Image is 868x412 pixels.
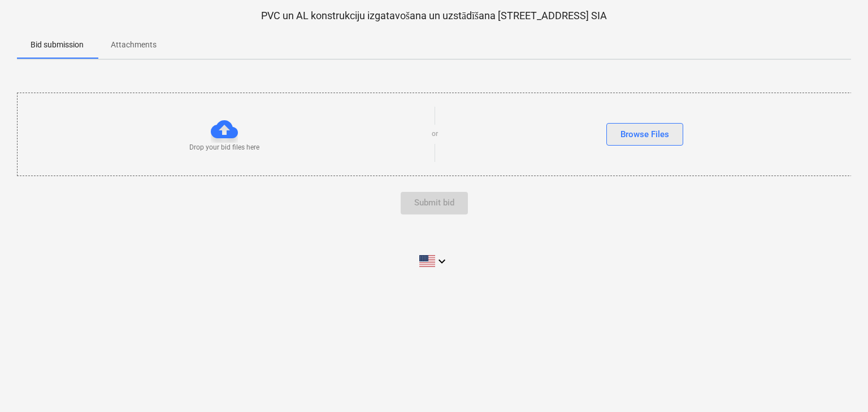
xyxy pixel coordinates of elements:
p: Attachments [111,39,157,51]
p: PVC un AL konstrukciju izgatavošana un uzstādīšana [STREET_ADDRESS] SIA [17,9,851,23]
div: Drop your bid files hereorBrowse Files [17,93,852,176]
p: or [432,129,438,139]
div: Browse Files [620,127,669,142]
p: Drop your bid files here [189,143,259,152]
button: Browse Files [606,123,683,146]
p: Bid submission [31,39,84,51]
i: keyboard_arrow_down [435,255,449,268]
